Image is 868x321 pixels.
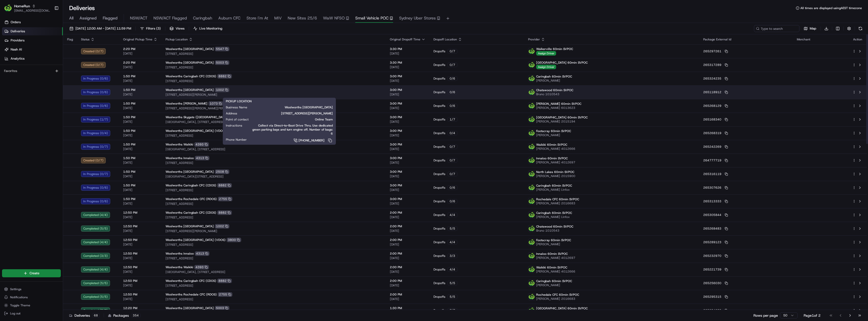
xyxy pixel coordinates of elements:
[191,25,225,32] button: Live Monitoring
[433,213,445,217] span: Dropoffs
[433,77,445,81] span: Dropoffs
[703,213,721,217] span: 265305844
[247,15,268,21] span: Store I'm At
[447,144,457,149] div: 0 / 7
[703,308,721,312] span: 265284289
[536,88,573,92] span: Chatswood 60min SVPOC
[226,99,252,103] span: PICKUP LOCATION
[528,184,535,191] img: ww.png
[390,197,425,201] span: 3:00 PM
[528,212,535,218] img: ww.png
[166,47,214,51] span: Woolworths [GEOGRAPHIC_DATA]
[390,156,425,160] span: 3:00 PM
[123,88,157,92] span: 1:50 PM
[536,229,573,233] span: Bruno 1010543
[433,104,445,108] span: Dropoffs
[166,120,382,124] span: [GEOGRAPHIC_DATA], [STREET_ADDRESS]
[166,224,214,228] span: Woolworths [GEOGRAPHIC_DATA]
[703,308,728,312] button: 265284289
[30,271,39,276] span: Create
[217,74,232,79] div: 8882
[447,49,457,54] div: 0 / 7
[166,129,226,133] span: Woolworths [GEOGRAPHIC_DATA] (VDOS)
[123,197,157,201] span: 1:50 PM
[390,142,425,146] span: 3:00 PM
[123,170,157,174] span: 1:50 PM
[390,224,425,228] span: 2:00 PM
[447,172,457,176] div: 0 / 7
[123,120,157,124] span: [DATE]
[852,37,863,41] div: Action
[800,6,862,10] span: All times are displayed using AEST timezone
[390,88,425,92] span: 3:00 PM
[390,211,425,215] span: 2:00 PM
[14,4,30,9] button: HomeRun
[703,227,728,231] button: 265268483
[536,79,572,83] span: [PERSON_NAME]
[536,75,572,79] span: Caringbah 60min SVPOC
[703,77,721,81] span: 265324235
[703,172,721,176] span: 265316119
[703,117,728,121] button: 265168340
[255,105,333,109] span: Woolworths [GEOGRAPHIC_DATA]
[166,37,188,41] span: Pickup Location
[390,183,425,187] span: 3:00 PM
[166,65,382,69] span: [STREET_ADDRESS]
[528,293,535,300] img: ww.png
[153,15,187,21] span: NSW/ACT Flagged
[536,170,574,174] span: North Lakes 60min SVPOC
[528,171,535,177] img: ww.png
[166,215,382,219] span: [STREET_ADDRESS]
[123,242,157,246] span: [DATE]
[399,15,436,21] span: Sydney Uber Stores
[390,147,425,151] span: [DATE]
[2,286,61,293] button: Settings
[79,15,97,21] span: Assigned
[433,158,445,162] span: Dropoffs
[2,27,63,35] a: Deliveries
[227,238,241,242] div: 3800
[255,138,333,143] a: [PHONE_NUMBER]
[703,186,721,190] span: 265307626
[703,172,728,176] button: 265316119
[166,175,382,179] span: [GEOGRAPHIC_DATA][STREET_ADDRESS]
[703,281,721,285] span: 265256030
[703,145,728,149] button: 265242269
[754,25,799,32] input: Type to search
[390,202,425,206] span: [DATE]
[810,26,816,31] span: Map
[528,143,535,150] img: ww.png
[528,266,535,273] img: ww.png
[447,185,457,190] div: 0 / 6
[11,56,24,61] span: Analytics
[390,242,425,246] span: [DATE]
[536,61,588,65] span: [GEOGRAPHIC_DATA] 60min SVPOC
[390,229,425,233] span: [DATE]
[703,90,721,94] span: 265118912
[447,240,457,244] div: 4 / 4
[528,225,535,232] img: ww.png
[123,215,157,219] span: [DATE]
[528,280,535,286] img: ww.png
[123,102,157,106] span: 1:50 PM
[703,213,728,217] button: 265305844
[123,61,157,65] span: 2:20 PM
[528,75,535,82] img: ww.png
[2,67,61,75] div: Favorites
[536,133,571,137] span: [PERSON_NAME]
[123,224,157,228] span: 12:50 PM
[226,124,242,128] span: Instructions
[433,131,445,135] span: Dropoffs
[528,116,535,123] img: ww.png
[447,131,457,135] div: 0 / 4
[2,302,61,309] button: Toggle Theme
[536,215,572,219] span: [PERSON_NAME] Linfox
[390,65,425,69] span: [DATE]
[2,45,63,54] a: Nash AI
[215,88,229,92] div: 1002
[81,37,90,41] span: Status
[536,47,573,51] span: Walkerville 60min SVPOC
[528,89,535,95] img: ww.png
[390,106,425,110] span: [DATE]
